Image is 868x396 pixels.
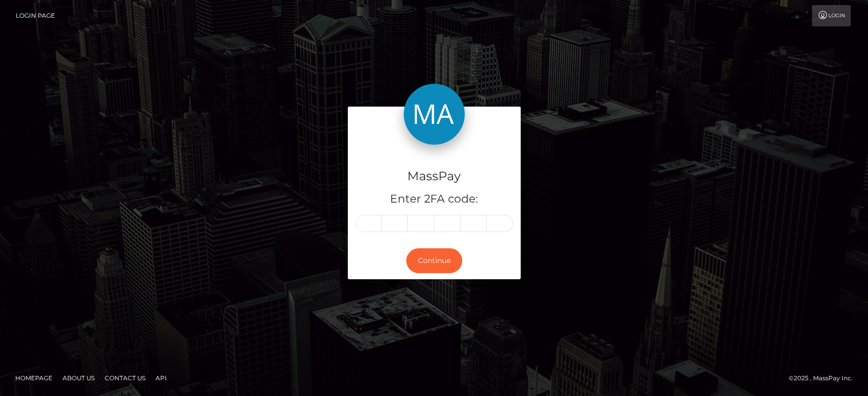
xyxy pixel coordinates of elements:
[406,248,462,273] button: Continue
[355,191,513,207] h5: Enter 2FA code:
[11,370,56,386] a: Homepage
[355,168,513,185] h4: MassPay
[16,5,55,26] a: Login Page
[101,370,149,386] a: Contact Us
[58,370,99,386] a: About Us
[152,370,171,386] a: API
[404,84,465,145] img: MassPay
[789,373,860,384] div: © 2025 , MassPay Inc.
[812,5,851,26] a: Login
